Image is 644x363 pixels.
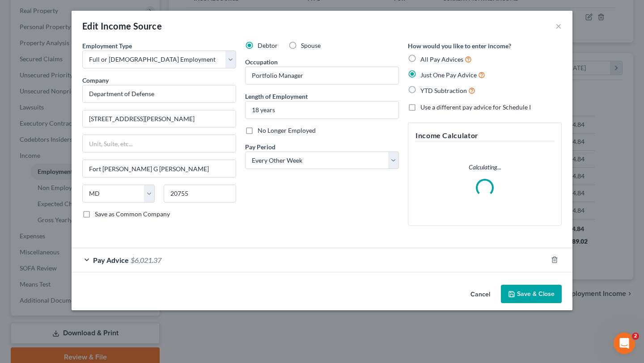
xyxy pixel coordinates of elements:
span: Employment Type [82,42,132,50]
label: Length of Employment [245,92,308,101]
span: Just One Pay Advice [420,71,477,79]
span: Pay Advice [93,256,129,264]
span: Pay Period [245,143,275,151]
span: YTD Subtraction [420,87,467,94]
input: Unit, Suite, etc... [83,135,236,152]
button: Cancel [463,286,497,304]
span: Spouse [301,42,321,49]
span: Save as Common Company [95,210,170,218]
span: No Longer Employed [258,127,316,134]
span: Debtor [258,42,278,49]
span: $6,021.37 [131,256,161,264]
input: ex: 2 years [246,101,398,118]
span: 2 [632,333,639,340]
input: -- [246,67,398,84]
input: Enter zip... [164,185,236,203]
div: Edit Income Source [82,20,162,32]
button: × [555,21,562,31]
input: Enter city... [83,160,236,177]
button: Save & Close [501,285,562,304]
span: All Pay Advices [420,55,463,63]
input: Enter address... [83,110,236,127]
p: Calculating... [415,163,554,172]
input: Search company by name... [82,85,236,103]
iframe: Intercom live chat [614,333,635,354]
span: Company [82,76,109,84]
span: Use a different pay advice for Schedule I [420,103,531,111]
label: How would you like to enter income? [408,41,511,51]
h5: Income Calculator [415,130,554,141]
label: Occupation [245,57,278,67]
